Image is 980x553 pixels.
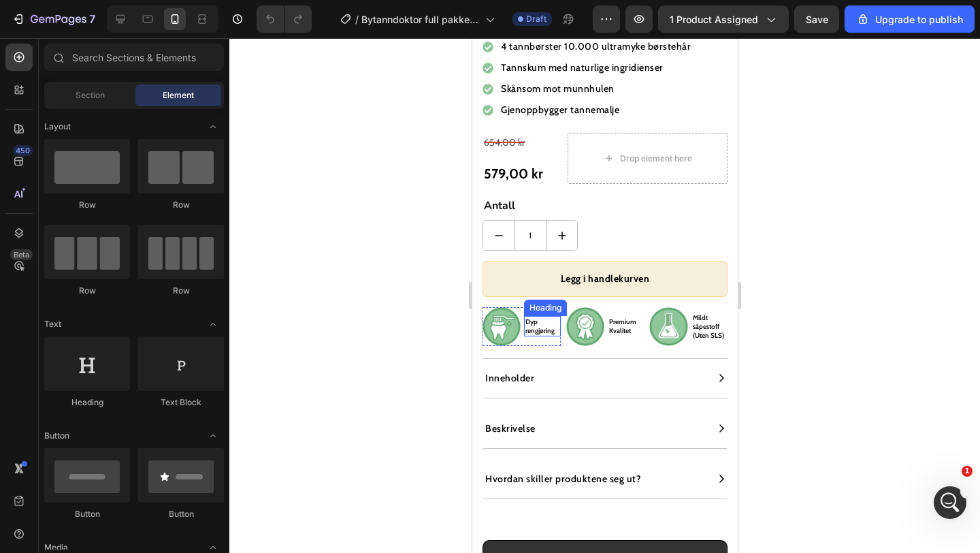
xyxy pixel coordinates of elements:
[10,249,33,260] div: Beta
[44,430,69,442] span: Button
[794,5,839,33] button: Save
[5,5,101,33] button: 7
[76,89,105,101] span: Section
[658,5,789,33] button: 1 product assigned
[670,12,758,27] span: 1 product assigned
[44,318,61,330] span: Text
[361,12,480,27] span: Bytanndoktor full pakke (lean design)
[44,121,71,133] span: Layout
[138,508,224,520] div: Button
[89,11,95,27] p: 7
[472,38,738,553] iframe: Design area
[962,466,973,477] span: 1
[526,13,546,25] span: Draft
[44,285,130,297] div: Row
[44,508,130,520] div: Button
[163,89,194,101] span: Element
[806,14,828,25] span: Save
[934,486,966,519] iframe: Intercom live chat
[44,44,224,71] input: Search Sections & Elements
[845,5,975,33] button: Upgrade to publish
[44,396,130,409] div: Heading
[44,199,130,211] div: Row
[202,116,224,138] span: Toggle open
[138,396,224,409] div: Text Block
[202,313,224,335] span: Toggle open
[257,5,312,33] div: Undo/Redo
[202,425,224,447] span: Toggle open
[13,145,33,156] div: 450
[856,12,963,27] div: Upgrade to publish
[355,12,359,27] span: /
[138,199,224,211] div: Row
[138,285,224,297] div: Row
